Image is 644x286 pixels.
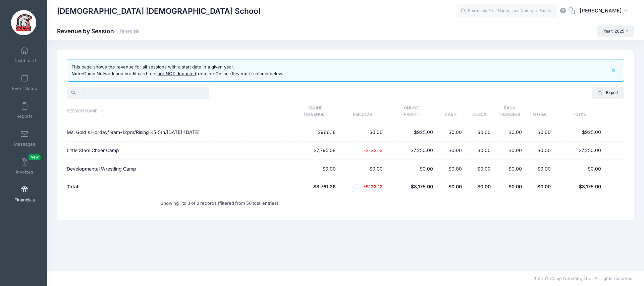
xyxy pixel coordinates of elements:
div: This page shows the revenue for all sessions with a start date in a given year. Camp Network and ... [71,64,283,77]
td: $0.00 [465,123,494,141]
input: Search by First Name, Last Name, or Email... [457,4,557,18]
td: $0.00 [494,160,525,178]
td: $0.00 [339,123,386,141]
td: $0.00 [525,160,554,178]
span: Dashboard [13,58,36,63]
th: Online(Revenue): activate to sort column ascending [290,100,339,124]
th: $0.00 [436,178,465,196]
th: Check: activate to sort column ascending [465,100,494,124]
a: Dashboard [9,43,41,66]
td: $0.00 [494,123,525,141]
span: Event Setup [12,86,37,91]
td: $0.00 [525,123,554,141]
td: $0.00 [554,160,604,178]
td: Developmental Wrestling Camp [67,160,290,178]
td: $966.18 [290,123,339,141]
td: $0.00 [465,142,494,160]
h1: [DEMOGRAPHIC_DATA] [DEMOGRAPHIC_DATA] School [57,3,260,19]
td: $7,250.00 [386,142,436,160]
td: $925.00 [554,123,604,141]
td: $0.00 [465,160,494,178]
a: Reports [9,99,41,122]
a: InvoicesNew [9,154,41,178]
th: Cash: activate to sort column ascending [436,100,465,124]
th: BankTransfer: activate to sort column ascending [494,100,525,124]
th: Total: [67,178,290,196]
u: are NOT deducted [158,71,196,76]
td: $0.00 [494,142,525,160]
a: Financials [9,182,41,206]
span: 2025 © Camp Network, LLC. All rights reserved. [532,276,634,281]
span: Year: 2025 [603,29,624,34]
img: Evangelical Christian School [11,10,36,35]
h1: Revenue by Session [57,28,139,35]
th: Session Name: activate to sort column ascending [67,100,290,124]
span: Messages [14,141,35,147]
th: Online(Profit): activate to sort column ascending [386,100,436,124]
th: $0.00 [465,178,494,196]
td: $0.00 [525,142,554,160]
th: $8,175.00 [386,178,436,196]
td: $0.00 [436,160,465,178]
span: Financials [14,197,35,203]
td: $0.00 [290,160,339,178]
th: $8,175.00 [554,178,604,196]
th: Other: activate to sort column ascending [525,100,554,124]
button: Export [592,87,624,98]
th: Refunds: activate to sort column ascending [339,100,386,124]
span: Invoices [16,169,33,175]
span: Reports [16,113,33,119]
span: New [29,154,41,160]
input: Search [67,87,209,98]
td: Ms. Gold's Holiday/ 9am-12pm/Rising K5-5th/[DATE]-[DATE] [67,123,290,141]
td: $0.00 [436,123,465,141]
td: $0.00 [339,160,386,178]
td: $7,795.08 [290,142,339,160]
td: $925.00 [386,123,436,141]
button: Year: 2025 [597,26,634,37]
b: Note: [71,71,83,76]
a: Financials [120,29,139,34]
span: [PERSON_NAME] [580,7,622,14]
th: $0.00 [494,178,525,196]
td: Little Stars Cheer Camp [67,142,290,160]
th: $0.00 [525,178,554,196]
button: [PERSON_NAME] [575,3,634,19]
a: Event Setup [9,71,41,94]
td: $7,250.00 [554,142,604,160]
th: $8,761.26 [290,178,339,196]
th: -$132.12 [339,178,386,196]
div: Showing 1 to 3 of 3 records (filtered from 50 total entries) [161,196,278,211]
a: Messages [9,127,41,150]
th: Total: activate to sort column ascending [554,100,604,124]
td: $0.00 [436,142,465,160]
td: $0.00 [386,160,436,178]
td: -$132.12 [339,142,386,160]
